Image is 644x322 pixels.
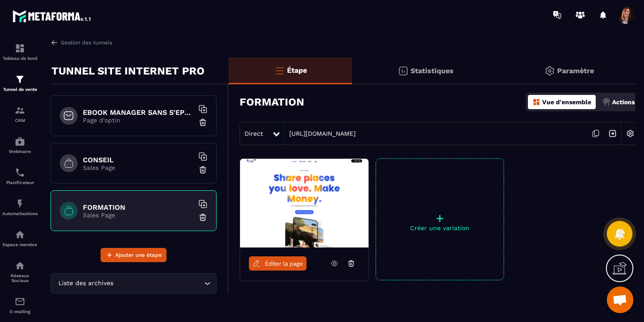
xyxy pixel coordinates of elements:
img: formation [15,105,25,116]
h6: EBOOK MANAGER SANS S'EPUISER OFFERT [83,108,194,117]
img: social-network [15,260,25,271]
p: Tableau de bord [2,56,38,61]
img: trash [198,165,207,174]
p: CRM [2,118,38,123]
h3: FORMATION [240,96,304,108]
a: Éditer la page [249,256,306,271]
p: Page d'optin [83,117,194,124]
h6: CONSEIL [83,156,194,164]
p: TUNNEL SITE INTERNET PRO [51,62,205,80]
p: Planificateur [2,180,38,185]
img: actions.d6e523a2.png [602,98,610,106]
span: Ajouter une étape [115,251,162,259]
span: Liste des archives [56,279,115,288]
a: formationformationTableau de bord [2,36,38,67]
img: setting-w.858f3a88.svg [622,125,639,142]
img: image [240,159,369,247]
p: Paramètre [557,67,594,75]
a: automationsautomationsEspace membre [2,223,38,254]
div: Search for option [50,273,217,294]
img: automations [15,229,25,240]
span: Direct [244,130,263,137]
input: Search for option [115,279,202,288]
p: Tunnel de vente [2,87,38,92]
p: Actions [612,98,635,106]
p: Statistiques [411,67,454,75]
img: formation [15,43,25,54]
button: Ajouter une étape [101,248,167,262]
p: Automatisations [2,211,38,216]
p: Webinaire [2,149,38,154]
img: arrow-next.bcc2205e.svg [604,125,621,142]
img: setting-gr.5f69749f.svg [544,66,555,76]
img: stats.20deebd0.svg [398,66,408,76]
img: bars-o.4a397970.svg [274,65,285,76]
img: dashboard-orange.40269519.svg [532,98,540,106]
p: Étape [287,66,307,75]
img: logo [12,8,92,24]
img: automations [15,198,25,209]
p: Espace membre [2,242,38,247]
a: schedulerschedulerPlanificateur [2,161,38,192]
p: + [376,212,504,224]
a: emailemailE-mailing [2,290,38,321]
img: formation [15,74,25,85]
img: email [15,296,25,307]
a: Ouvrir le chat [607,287,633,313]
span: Éditer la page [265,260,303,267]
a: [URL][DOMAIN_NAME] [285,130,356,137]
p: Créer une variation [376,224,504,232]
h6: FORMATION [83,203,194,212]
img: automations [15,136,25,147]
a: automationsautomationsWebinaire [2,130,38,161]
a: formationformationCRM [2,98,38,130]
a: automationsautomationsAutomatisations [2,192,38,223]
p: Réseaux Sociaux [2,273,38,283]
p: E-mailing [2,309,38,314]
p: Sales Page [83,212,194,219]
a: Gestion des tunnels [50,39,112,47]
p: Vue d'ensemble [542,98,591,106]
img: arrow [50,39,58,47]
p: Sales Page [83,164,194,171]
img: trash [198,213,207,222]
a: formationformationTunnel de vente [2,67,38,98]
img: trash [198,118,207,127]
a: social-networksocial-networkRéseaux Sociaux [2,254,38,290]
img: scheduler [15,167,25,178]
